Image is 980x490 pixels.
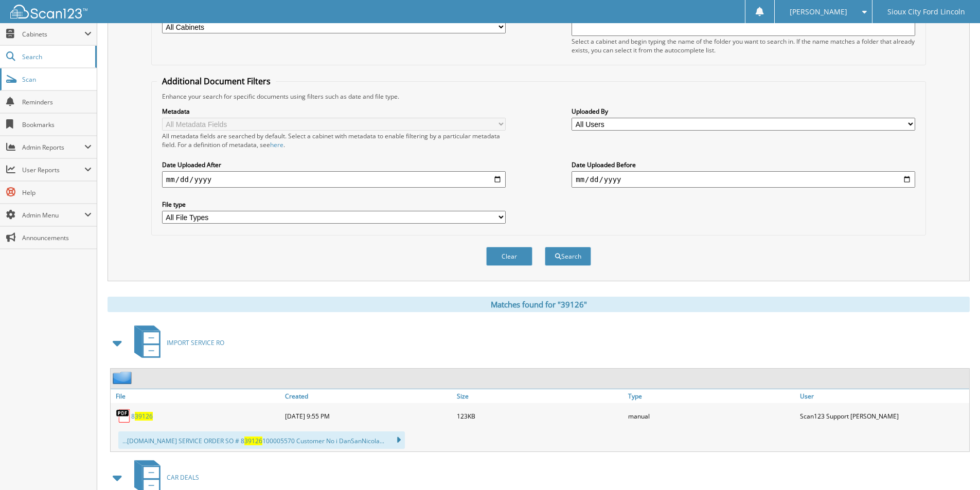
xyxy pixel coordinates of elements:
span: [PERSON_NAME] [790,9,847,15]
span: Announcements [22,233,92,242]
button: Search [545,247,591,266]
div: ...[DOMAIN_NAME] SERVICE ORDER SO # 8 100005570 Customer No i DanSanNicola... [118,431,405,449]
span: Scan [22,75,92,84]
span: User Reports [22,166,84,174]
img: PDF.png [116,408,131,424]
button: Clear [486,247,532,266]
legend: Additional Document Filters [157,76,276,87]
span: Admin Menu [22,211,84,220]
div: Matches found for "39126" [108,297,970,312]
span: Bookmarks [22,120,92,129]
div: Scan123 Support [PERSON_NAME] [797,406,969,426]
a: File [111,389,282,403]
a: IMPORT SERVICE RO [128,322,224,363]
a: here [270,140,283,149]
div: All metadata fields are searched by default. Select a cabinet with metadata to enable filtering b... [162,132,506,149]
div: manual [626,406,797,426]
label: Date Uploaded After [162,160,506,169]
span: Cabinets [22,30,84,39]
span: Admin Reports [22,143,84,152]
span: Sioux City Ford Lincoln [887,9,965,15]
span: 39126 [244,437,262,445]
a: Type [626,389,797,403]
span: IMPORT SERVICE RO [167,338,224,347]
label: Date Uploaded Before [572,160,915,169]
span: Help [22,188,92,197]
div: Enhance your search for specific documents using filters such as date and file type. [157,92,920,101]
img: scan123-logo-white.svg [10,5,87,19]
span: Search [22,52,90,61]
a: Size [454,389,626,403]
input: end [572,171,915,188]
span: CAR DEALS [167,473,199,482]
div: [DATE] 9:55 PM [282,406,454,426]
label: File type [162,200,506,209]
iframe: Chat Widget [929,441,980,490]
span: 39126 [135,412,153,421]
input: start [162,171,506,188]
a: 839126 [131,412,153,421]
a: Created [282,389,454,403]
img: folder2.png [113,371,134,384]
span: Reminders [22,98,92,106]
label: Uploaded By [572,107,915,116]
div: 123KB [454,406,626,426]
label: Metadata [162,107,506,116]
div: Select a cabinet and begin typing the name of the folder you want to search in. If the name match... [572,37,915,55]
a: User [797,389,969,403]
